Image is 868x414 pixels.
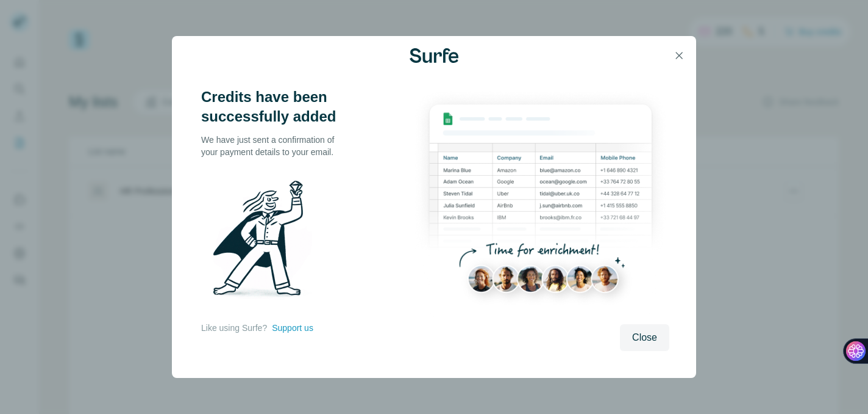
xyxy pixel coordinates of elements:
[632,330,657,345] span: Close
[201,322,267,334] p: Like using Surfe?
[272,322,313,334] button: Support us
[201,134,347,158] p: We have just sent a confirmation of your payment details to your email.
[201,173,328,310] img: Surfe Illustration - Man holding diamond
[412,87,669,316] img: Enrichment Hub - Sheet Preview
[620,324,669,351] button: Close
[201,87,347,126] h3: Credits have been successfully added
[410,48,458,63] img: Surfe Logo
